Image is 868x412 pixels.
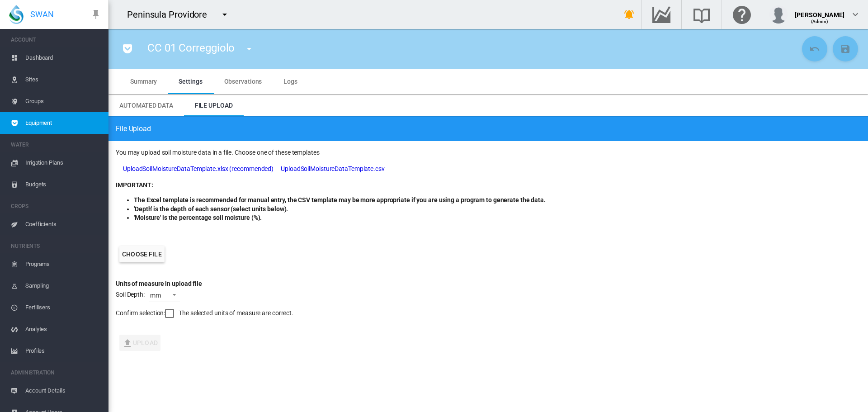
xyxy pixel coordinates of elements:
[244,43,255,54] md-icon: icon-menu-down
[651,9,672,20] md-icon: Go to the Data Hub
[240,40,258,58] button: icon-menu-down
[11,199,101,213] span: CROPS
[25,152,101,174] span: Irrigation Plans
[283,78,297,85] span: Logs
[147,42,235,54] span: CC 01 Correggiolo
[90,9,101,20] md-icon: icon-pin
[802,36,827,62] button: Cancel Changes
[119,335,160,351] button: icon-uploadUpload
[134,213,861,223] li: 'Moisture' is the percentage soil moisture (%).
[195,102,233,109] span: File Upload
[11,137,101,152] span: WATER
[25,380,101,402] span: Account Details
[840,43,851,54] md-icon: icon-content-save
[216,5,234,24] button: icon-menu-down
[224,78,262,85] span: Observations
[809,43,820,54] md-icon: icon-undo
[620,5,638,24] button: icon-bell-ring
[25,275,101,297] span: Sampling
[150,292,161,299] div: mm
[116,280,202,287] b: Units of measure in upload file
[179,78,202,85] span: Settings
[134,205,861,214] li: 'Depth' is the depth of each sensor (select units below).
[11,239,101,253] span: NUTRIENTS
[122,43,133,54] md-icon: icon-pocket
[116,148,861,157] div: You may upload soil moisture data in a file. Choose one of these templates
[25,90,101,112] span: Groups
[25,253,101,275] span: Programs
[123,165,274,174] a: UploadSoilMoistureDataTemplate.xlsx (recommended)
[11,33,101,47] span: ACCOUNT
[25,174,101,195] span: Budgets
[116,124,151,134] span: File Upload
[833,36,858,62] button: Save Changes
[119,102,173,109] span: Automated Data
[811,19,829,24] span: (Admin)
[127,8,215,21] div: Peninsula Providore
[281,165,385,174] a: UploadSoilMoistureDataTemplate.csv
[25,69,101,90] span: Sites
[731,9,753,20] md-icon: Click here for help
[25,318,101,340] span: Analytes
[795,7,844,16] div: [PERSON_NAME]
[25,47,101,69] span: Dashboard
[25,213,101,235] span: Coefficients
[118,40,137,58] button: icon-pocket
[25,297,101,318] span: Fertilisers
[850,9,861,20] md-icon: icon-chevron-down
[116,181,861,223] div: IMPORTANT:
[25,340,101,362] span: Profiles
[769,5,788,24] img: profile.jpg
[122,338,133,349] md-icon: icon-upload
[116,290,149,299] span: Soil Depth:
[134,196,861,205] li: The Excel template is recommended for manual entry, the CSV template may be more appropriate if y...
[119,246,165,262] label: Choose file
[11,365,101,380] span: ADMINISTRATION
[30,9,54,20] span: SWAN
[9,5,24,24] img: SWAN-Landscape-Logo-Colour-drop.png
[130,78,157,85] span: Summary
[219,9,230,20] md-icon: icon-menu-down
[624,9,635,20] md-icon: icon-bell-ring
[691,9,712,20] md-icon: Search the knowledge base
[25,112,101,134] span: Equipment
[116,302,861,332] div: Confirm selection: The selected units of measure are correct.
